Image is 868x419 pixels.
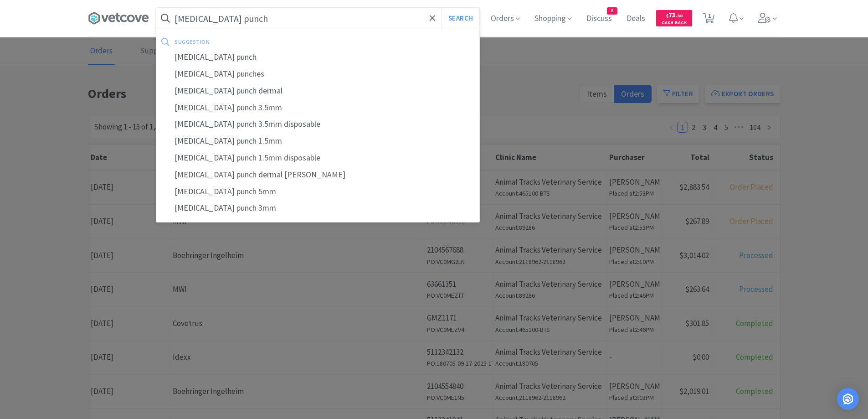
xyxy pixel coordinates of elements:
[156,116,479,133] div: [MEDICAL_DATA] punch 3.5mm disposable
[156,150,479,166] div: [MEDICAL_DATA] punch 1.5mm disposable
[662,21,687,26] span: Cash Back
[156,49,479,66] div: [MEDICAL_DATA] punch
[175,35,342,49] div: suggestion
[656,6,692,31] a: $73.30Cash Back
[156,66,479,83] div: [MEDICAL_DATA] punches
[666,10,683,19] span: 73
[699,16,718,24] a: 1
[442,8,479,29] button: Search
[607,8,617,14] span: 8
[837,388,859,410] div: Open Intercom Messenger
[156,200,479,217] div: [MEDICAL_DATA] punch 3mm
[156,8,479,29] input: Search by item, sku, manufacturer, ingredient, size...
[156,83,479,99] div: [MEDICAL_DATA] punch dermal
[156,166,479,183] div: [MEDICAL_DATA] punch dermal [PERSON_NAME]
[583,15,616,23] a: Discuss8
[666,13,668,19] span: $
[676,13,683,19] span: . 30
[156,133,479,150] div: [MEDICAL_DATA] punch 1.5mm
[623,15,649,23] a: Deals
[156,99,479,116] div: [MEDICAL_DATA] punch 3.5mm
[156,183,479,200] div: [MEDICAL_DATA] punch 5mm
